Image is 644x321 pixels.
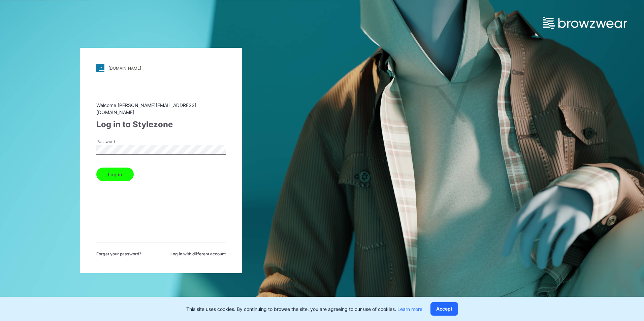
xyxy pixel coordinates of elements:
[96,64,226,72] a: [DOMAIN_NAME]
[397,306,422,312] a: Learn more
[96,64,104,72] img: stylezone-logo.562084cfcfab977791bfbf7441f1a819.svg
[186,306,422,313] p: This site uses cookies. By continuing to browse the site, you are agreeing to our use of cookies.
[96,118,226,131] div: Log in to Stylezone
[96,251,141,257] span: Forget your password?
[108,66,141,71] div: [DOMAIN_NAME]
[170,251,226,257] span: Log in with different account
[543,17,627,29] img: browzwear-logo.e42bd6dac1945053ebaf764b6aa21510.svg
[430,302,458,316] button: Accept
[96,168,134,181] button: Log in
[96,102,226,116] div: Welcome [PERSON_NAME][EMAIL_ADDRESS][DOMAIN_NAME]
[96,139,143,145] label: Password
